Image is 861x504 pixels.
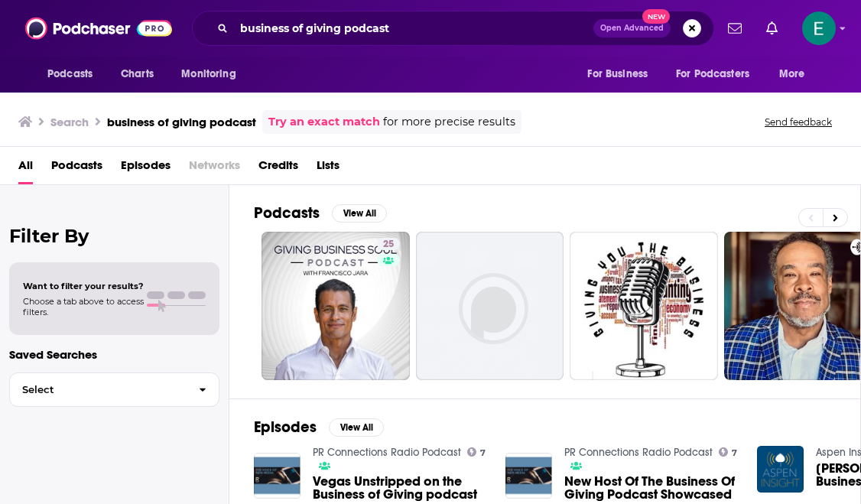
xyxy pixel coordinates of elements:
span: 25 [383,237,394,252]
a: Show notifications dropdown [760,15,784,41]
img: Vegas Unstripped on the Business of Giving podcast [254,453,301,499]
div: Search podcasts, credits, & more... [192,11,714,46]
button: Select [9,372,219,407]
img: New Host Of The Business Of Giving Podcast Showcased [505,453,552,499]
a: Charts [111,60,163,89]
span: For Business [587,63,648,85]
a: Try an exact match [268,113,380,131]
h2: Podcasts [254,203,320,223]
button: Send feedback [760,115,837,128]
a: Podcasts [51,153,102,184]
a: Vegas Unstripped on the Business of Giving podcast [313,475,487,501]
p: Saved Searches [9,347,219,362]
button: open menu [577,60,667,89]
a: New Host Of The Business Of Giving Podcast Showcased [564,475,739,501]
span: Choose a tab above to access filters. [23,296,144,317]
img: User Profile [802,11,836,45]
a: PR Connections Radio Podcast [564,446,713,459]
a: 25 [377,238,400,250]
a: 25 [262,232,410,380]
span: Networks [189,153,240,184]
a: 7 [467,447,486,457]
span: New [642,9,670,24]
span: Podcasts [47,63,93,85]
span: Monitoring [181,63,236,85]
h3: Search [50,115,89,129]
button: View All [329,418,384,437]
a: All [18,153,33,184]
h2: Filter By [9,225,219,247]
h3: business of giving podcast [107,115,256,129]
span: Charts [121,63,154,85]
img: Dan Porterfield on the Business of Giving Podcast [757,446,804,493]
a: 7 [719,447,738,457]
button: open menu [171,60,255,89]
span: Want to filter your results? [23,281,144,291]
button: View All [332,204,387,223]
img: Podchaser - Follow, Share and Rate Podcasts [25,14,172,43]
h2: Episodes [254,418,317,437]
input: Search podcasts, credits, & more... [234,16,593,41]
a: Credits [258,153,298,184]
button: open menu [666,60,772,89]
span: For Podcasters [676,63,749,85]
button: Show profile menu [802,11,836,45]
span: for more precise results [383,113,515,131]
span: Open Advanced [600,24,664,32]
span: Logged in as ellien [802,11,836,45]
button: open menu [37,60,112,89]
a: Episodes [121,153,171,184]
span: 7 [480,450,486,457]
a: Show notifications dropdown [722,15,748,41]
a: PodcastsView All [254,203,387,223]
span: More [779,63,805,85]
a: PR Connections Radio Podcast [313,446,461,459]
span: Select [10,385,187,395]
a: EpisodesView All [254,418,384,437]
span: 7 [732,450,737,457]
a: Lists [317,153,340,184]
button: Open AdvancedNew [593,19,671,37]
button: open menu [768,60,824,89]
